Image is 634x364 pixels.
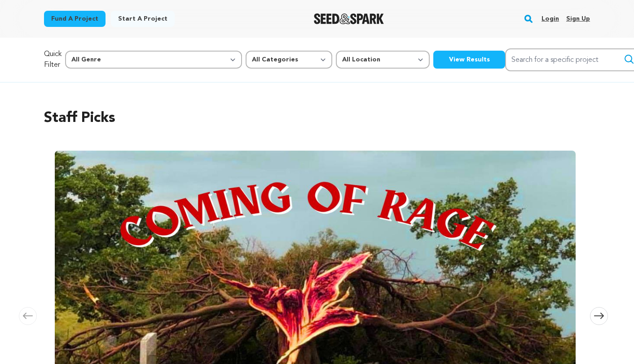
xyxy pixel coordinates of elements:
[44,108,590,129] h2: Staff Picks
[542,12,559,26] a: Login
[44,11,106,27] a: Fund a project
[111,11,175,27] a: Start a project
[566,12,590,26] a: Sign up
[433,51,505,69] button: View Results
[314,13,384,24] img: Seed&Spark Logo Dark Mode
[44,49,62,70] p: Quick Filter
[314,13,384,24] a: Seed&Spark Homepage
